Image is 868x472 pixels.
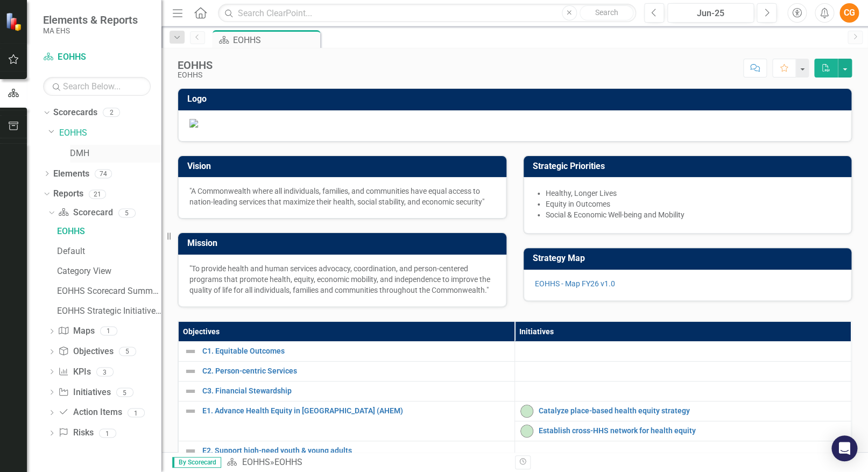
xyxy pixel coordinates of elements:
input: Search ClearPoint... [218,4,636,23]
img: Not Defined [184,445,197,457]
a: EOHHS - Map FY26 v1.0 [535,279,615,288]
a: Scorecards [53,107,97,119]
div: EOHHS [178,71,213,79]
img: Not Defined [184,345,197,358]
a: C1. Equitable Outcomes [202,347,509,355]
span: By Scorecard [172,457,221,468]
a: Scorecard [58,207,112,219]
li: Healthy, Longer Lives [546,188,841,199]
button: CG [839,3,859,23]
div: » [227,456,506,469]
img: Document.png [189,119,840,128]
div: 1 [99,428,116,438]
a: EOHHS [54,223,161,240]
a: E2. Support high-need youth & young adults [202,447,509,455]
input: Search Below... [43,77,151,96]
div: 1 [128,408,145,417]
h3: Logo [187,94,846,104]
span: Search [595,8,618,17]
div: Jun-25 [671,7,750,20]
div: 74 [95,169,112,178]
h3: Vision [187,161,501,171]
img: ClearPoint Strategy [5,12,24,31]
div: EOHHS [57,227,161,236]
a: Elements [53,168,89,180]
div: EOHHS Strategic Initiatives Q4 Briefing Booklet [57,306,161,316]
a: Initiatives [58,386,110,399]
small: MA EHS [43,26,138,35]
a: EOHHS [43,51,151,64]
img: On-track [520,425,533,438]
div: 3 [96,367,114,376]
span: Elements & Reports [43,13,138,26]
a: KPIs [58,366,90,378]
a: EOHHS [242,457,270,467]
li: Social & Economic Well-being and Mobility [546,209,841,220]
a: E1. Advance Health Equity in [GEOGRAPHIC_DATA] (AHEM) [202,407,509,415]
div: 2 [103,108,120,117]
a: EOHHS Scorecard Summary [54,283,161,300]
a: Risks [58,427,93,439]
div: 1 [100,327,117,336]
div: EOHHS Scorecard Summary [57,286,161,296]
img: Not Defined [184,365,197,378]
a: Action Items [58,406,122,419]
a: Reports [53,188,83,200]
button: Search [580,5,633,20]
div: 5 [116,388,133,397]
a: Maps [58,325,94,337]
h3: Mission [187,238,501,248]
p: "A Commonwealth where all individuals, families, and communities have equal access to nation-lead... [189,186,495,207]
div: Open Intercom Messenger [831,435,857,461]
a: EOHHS [59,127,161,139]
a: Catalyze place-based health equity strategy [539,407,845,415]
div: 21 [89,189,106,199]
h3: Strategy Map [533,253,846,263]
div: EOHHS [178,59,213,71]
div: EOHHS [233,33,317,47]
a: Objectives [58,346,113,358]
a: DMH [70,147,161,160]
li: Equity in Outcomes [546,199,841,209]
a: EOHHS Strategic Initiatives Q4 Briefing Booklet [54,302,161,320]
div: Category View [57,266,161,276]
button: Jun-25 [667,3,754,23]
img: On-track [520,405,533,418]
a: C3. Financial Stewardship [202,387,509,395]
p: "To provide health and human services advocacy, coordination, and person-centered programs that p... [189,263,495,295]
h3: Strategic Priorities [533,161,846,171]
div: EOHHS [274,457,302,467]
img: Not Defined [184,385,197,398]
img: Not Defined [184,405,197,418]
a: C2. Person-centric Services [202,367,509,375]
div: Default [57,246,161,256]
div: 5 [118,208,136,217]
div: 5 [119,347,136,356]
a: Default [54,243,161,260]
a: Category View [54,263,161,280]
a: Establish cross-HHS network for health equity [539,427,845,435]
